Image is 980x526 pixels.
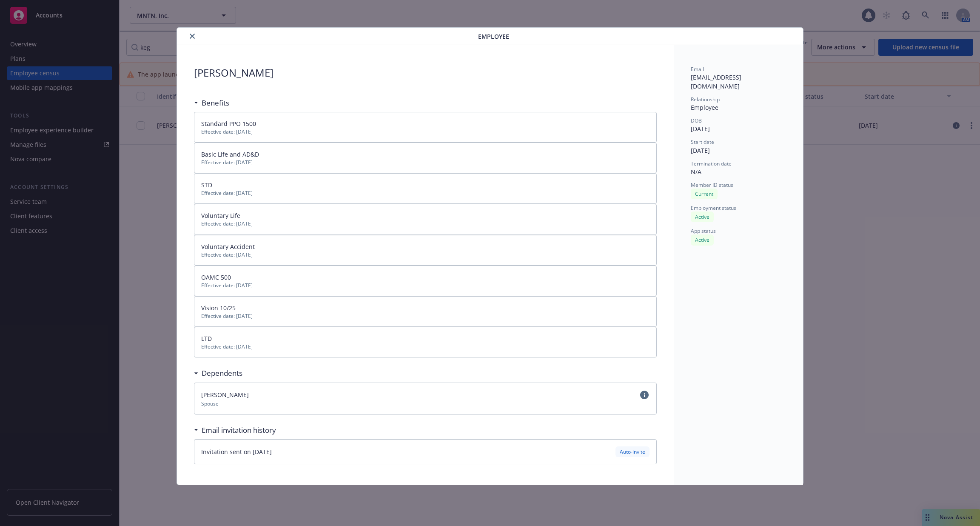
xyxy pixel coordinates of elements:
[194,425,276,436] div: Email invitation history
[202,97,229,109] h3: Benefits
[691,96,720,103] span: Relationship
[202,425,276,436] h3: Email invitation history
[691,212,714,222] div: Active
[201,273,231,281] span: OAMC 500
[194,97,229,109] div: Benefits
[615,446,650,457] div: Auto-invite
[201,312,650,320] span: Effective date: [DATE]
[201,282,650,289] span: Effective date: [DATE]
[187,31,197,41] button: close
[691,160,732,167] span: Termination date
[201,128,650,135] span: Effective date: [DATE]
[691,204,736,212] span: Employment status
[194,66,273,80] p: [PERSON_NAME]
[201,304,236,312] span: Vision 10/25
[691,167,786,176] div: N/A
[201,159,650,166] span: Effective date: [DATE]
[201,189,650,197] span: Effective date: [DATE]
[201,400,650,407] span: Spouse
[201,391,249,399] span: [PERSON_NAME]
[478,32,509,41] span: Employee
[201,343,650,350] span: Effective date: [DATE]
[691,66,704,73] span: Email
[691,227,716,234] span: App status
[691,189,718,199] div: Current
[691,146,786,155] div: [DATE]
[202,368,242,379] h3: Dependents
[639,390,650,400] a: circleInformation
[691,234,714,245] div: Active
[691,117,702,124] span: DOB
[98,27,882,485] div: details for plan Employee
[201,212,240,220] span: Voluntary Life
[691,103,786,112] div: Employee
[691,138,714,146] span: Start date
[201,243,255,251] span: Voluntary Accident
[201,150,259,158] span: Basic Life and AD&D
[201,448,272,456] span: Invitation sent on [DATE]
[691,73,786,91] div: [EMAIL_ADDRESS][DOMAIN_NAME]
[691,181,733,189] span: Member ID status
[201,120,256,128] span: Standard PPO 1500
[691,124,786,133] div: [DATE]
[201,181,212,189] span: STD
[194,368,242,379] div: Dependents
[201,334,212,343] span: LTD
[201,251,650,258] span: Effective date: [DATE]
[201,220,650,227] span: Effective date: [DATE]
